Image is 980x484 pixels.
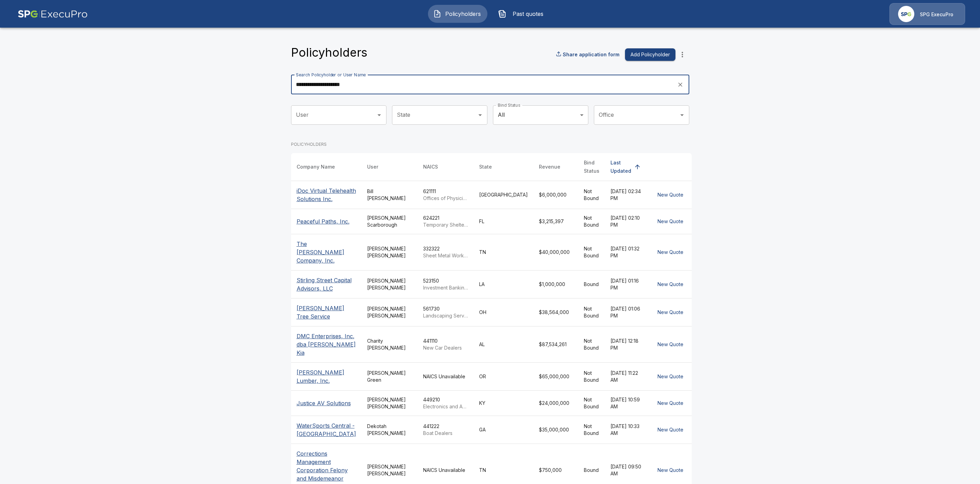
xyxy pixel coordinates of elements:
[423,338,468,351] div: 441110
[367,215,412,228] div: [PERSON_NAME] Scarborough
[297,187,356,203] p: iDoc Virtual Telehealth Solutions Inc.
[539,163,560,171] div: Revenue
[578,298,605,326] td: Not Bound
[533,326,578,362] td: $87,534,261
[297,332,356,357] p: DMC Enterprises, Inc. dba [PERSON_NAME] Kia
[605,326,649,362] td: [DATE] 12:18 PM
[655,424,686,436] button: New Quote
[920,11,953,18] p: SPG ExecuPro
[605,209,649,234] td: [DATE] 02:10 PM
[655,215,686,228] button: New Quote
[498,102,520,108] label: Bind Status
[533,181,578,209] td: $6,000,000
[367,277,412,291] div: [PERSON_NAME] [PERSON_NAME]
[423,163,438,171] div: NAICS
[367,338,412,351] div: Charity [PERSON_NAME]
[605,390,649,416] td: [DATE] 10:59 AM
[474,416,533,444] td: GA
[423,403,468,410] p: Electronics and Appliance Retailers
[367,305,412,319] div: [PERSON_NAME] [PERSON_NAME]
[423,430,468,437] p: Boat Dealers
[605,270,649,298] td: [DATE] 01:16 PM
[655,370,686,383] button: New Quote
[367,188,412,202] div: Bill [PERSON_NAME]
[423,215,468,228] div: 624221
[655,246,686,259] button: New Quote
[297,368,356,385] p: [PERSON_NAME] Lumber, Inc.
[479,163,492,171] div: State
[474,234,533,270] td: TN
[605,298,649,326] td: [DATE] 01:06 PM
[622,48,675,61] a: Add Policyholder
[423,221,468,228] p: Temporary Shelters
[563,51,619,58] p: Share application form
[423,305,468,319] div: 561730
[297,217,356,226] p: Peaceful Paths, Inc.
[296,72,366,78] label: Search Policyholder or User Name
[444,10,482,18] span: Policyholders
[605,181,649,209] td: [DATE] 02:34 PM
[578,416,605,444] td: Not Bound
[428,5,487,23] button: Policyholders IconPolicyholders
[374,110,384,120] button: Open
[655,397,686,410] button: New Quote
[367,423,412,437] div: Dekotah [PERSON_NAME]
[367,463,412,477] div: [PERSON_NAME] [PERSON_NAME]
[423,284,468,291] p: Investment Banking and Securities Intermediation
[423,195,468,202] p: Offices of Physicians (except Mental Health Specialists)
[367,396,412,410] div: [PERSON_NAME] [PERSON_NAME]
[655,338,686,351] button: New Quote
[605,234,649,270] td: [DATE] 01:32 PM
[655,306,686,319] button: New Quote
[423,252,468,259] p: Sheet Metal Work Manufacturing
[475,110,485,120] button: Open
[578,326,605,362] td: Not Bound
[474,390,533,416] td: KY
[423,245,468,259] div: 332322
[533,209,578,234] td: $3,215,397
[655,189,686,201] button: New Quote
[367,370,412,383] div: [PERSON_NAME] Green
[297,304,356,321] p: [PERSON_NAME] Tree Service
[297,163,335,171] div: Company Name
[578,234,605,270] td: Not Bound
[493,5,552,23] button: Past quotes IconPast quotes
[367,163,378,171] div: User
[423,188,468,202] div: 621111
[474,181,533,209] td: [GEOGRAPHIC_DATA]
[423,312,468,319] p: Landscaping Services
[533,362,578,390] td: $65,000,000
[533,234,578,270] td: $40,000,000
[677,110,687,120] button: Open
[423,396,468,410] div: 449210
[297,240,356,265] p: The [PERSON_NAME] Company, Inc.
[297,276,356,293] p: Stirling Street Capital Advisors, LLC
[533,390,578,416] td: $24,000,000
[655,278,686,291] button: New Quote
[898,6,914,22] img: Agency Icon
[474,326,533,362] td: AL
[291,141,692,148] p: POLICYHOLDERS
[474,209,533,234] td: FL
[578,209,605,234] td: Not Bound
[625,48,675,61] button: Add Policyholder
[433,10,441,18] img: Policyholders Icon
[423,277,468,291] div: 523150
[578,181,605,209] td: Not Bound
[605,362,649,390] td: [DATE] 11:22 AM
[367,245,412,259] div: [PERSON_NAME] [PERSON_NAME]
[533,270,578,298] td: $1,000,000
[474,270,533,298] td: LA
[498,10,506,18] img: Past quotes Icon
[675,48,689,61] button: more
[423,344,468,351] p: New Car Dealers
[297,399,356,407] p: Justice AV Solutions
[655,464,686,477] button: New Quote
[493,105,588,125] div: All
[474,298,533,326] td: OH
[578,390,605,416] td: Not Bound
[418,362,474,390] td: NAICS Unavailable
[578,270,605,298] td: Bound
